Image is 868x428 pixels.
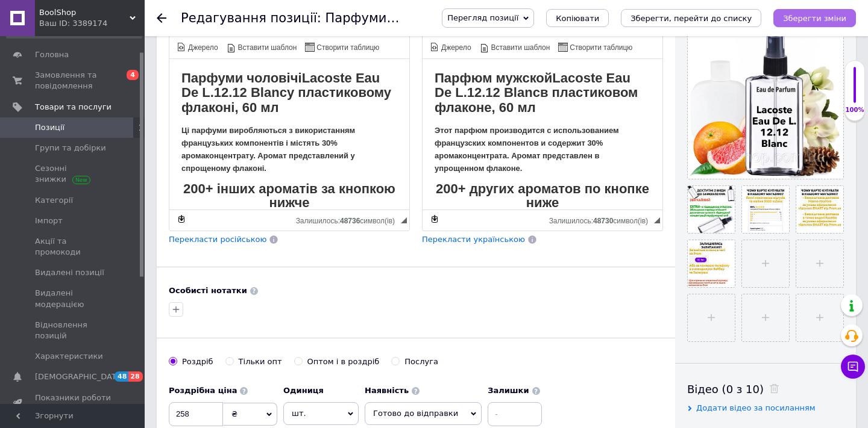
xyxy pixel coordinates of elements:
[35,163,112,185] span: Сезонні знижки
[13,122,227,152] span: 200+ других ароматов по кнопке ниже
[546,9,609,27] button: Копіювати
[404,356,438,367] div: Послуга
[556,14,599,23] span: Копіювати
[186,43,218,53] span: Джерело
[489,43,550,53] span: Вставити шаблон
[35,216,63,226] span: Імпорт
[296,214,401,225] div: Кiлькiсть символiв
[568,43,632,53] span: Створити таблицю
[169,59,409,209] iframe: Редактор, 7C95D890-F565-4A51-994B-F29BEB29499E
[303,40,381,54] a: Створити таблицю
[488,386,529,395] b: Залишки
[169,235,266,244] span: Перекласти російською
[35,320,112,341] span: Відновлення позицій
[621,9,761,27] button: Зберегти, перейти до списку
[35,267,104,278] span: Видалені позиції
[696,403,816,412] span: Додати відео за посиланням
[307,356,380,367] div: Оптом і в роздріб
[127,70,139,80] span: 4
[373,409,458,418] span: Готово до відправки
[12,67,186,113] strong: Ці парфуми виробляються з використанням французьких компонентів і містять 30% аромаконцентрату. А...
[225,40,299,54] a: Вставити шаблон
[182,356,213,367] div: Роздріб
[39,18,145,29] div: Ваш ID: 3389174
[340,217,360,225] span: 48736
[845,106,864,114] div: 100%
[315,43,379,53] span: Створити таблицю
[12,11,208,41] span: Lacoste Eau De L.12.12 Blanc
[35,288,112,309] span: Видалені модерацією
[593,217,613,225] span: 48730
[422,235,525,244] span: Перекласти українською
[175,40,220,54] a: Джерело
[169,386,237,395] b: Роздрібна ціна
[428,40,473,54] a: Джерело
[428,212,441,226] a: Зробити резервну копію зараз
[35,236,112,258] span: Акції та промокоди
[365,386,409,395] b: Наявність
[175,212,188,226] a: Зробити резервну копію зараз
[39,7,130,18] span: BoolShop
[401,217,407,223] span: Потягніть для зміни розмірів
[549,214,654,225] div: Кiлькiсть символiв
[556,40,634,54] a: Створити таблицю
[773,9,856,27] button: Зберегти зміни
[478,40,552,54] a: Вставити шаблон
[239,356,282,367] div: Тільки опт
[35,371,124,382] span: [DEMOGRAPHIC_DATA]
[35,102,112,113] span: Товари та послуги
[283,386,324,395] b: Одиниця
[12,67,197,113] strong: Этот парфюм производится с использованием французских компонентов и содержит 30% аромаконцентрата...
[447,13,518,22] span: Перегляд позиції
[236,43,297,53] span: Вставити шаблон
[488,402,542,426] input: -
[687,383,764,395] span: Відео (0 з 10)
[283,402,359,425] span: шт.
[654,217,660,223] span: Потягніть для зміни розмірів
[35,143,106,154] span: Групи та добірки
[14,122,226,152] span: 200+ інших ароматів за кнопкою нижче
[783,14,846,23] i: Зберегти зміни
[169,402,223,426] input: 0
[12,11,130,26] strong: Парфюм мужской
[12,11,210,41] span: Lacoste Eau De L.12.12 Blanc
[631,14,752,23] i: Зберегти, перейти до списку
[35,122,64,133] span: Позиції
[35,49,69,60] span: Головна
[181,11,817,25] h1: Редагування позиції: Парфуми чоловічі Lacoste Eau De L.12.12 Blanc духи Лакоста Бланк 60 мл
[128,371,142,382] span: 28
[12,11,222,56] strong: Парфуми чоловічі у пластиковому флаконі, 60 мл
[169,286,247,295] b: Особисті нотатки
[841,355,865,379] button: Чат з покупцем
[231,409,237,418] span: ₴
[35,392,112,414] span: Показники роботи компанії
[157,13,166,23] div: Повернутися назад
[844,60,865,121] div: 100% Якість заповнення
[35,195,73,206] span: Категорії
[439,43,471,53] span: Джерело
[423,59,662,209] iframe: Редактор, CC3A91D8-E39B-420D-9555-DC6CDC6E0307
[12,26,215,55] strong: в пластиковом флаконе, 60 мл
[35,70,112,91] span: Замовлення та повідомлення
[115,371,128,382] span: 48
[35,351,103,362] span: Характеристики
